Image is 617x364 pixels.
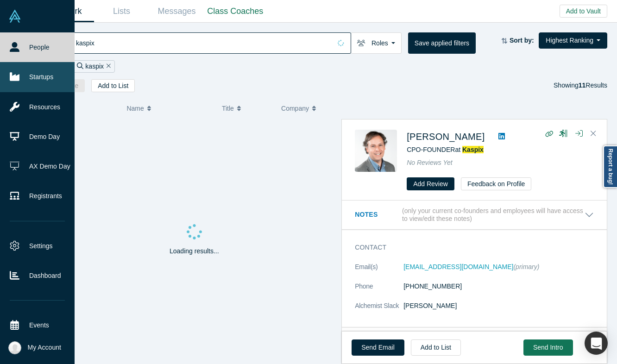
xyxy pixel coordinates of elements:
[126,99,144,118] span: Name
[355,243,581,252] h3: Contact
[126,99,212,118] button: Name
[403,263,513,270] a: [EMAIL_ADDRESS][DOMAIN_NAME]
[222,99,234,118] span: Title
[402,207,585,223] p: (only your current co-founders and employees will have access to view/edit these notes)
[149,0,204,22] a: Messages
[355,282,403,301] dt: Phone
[8,341,21,354] img: Katinka Harsányi's Account
[355,301,403,320] dt: Alchemist Slack
[355,210,400,220] h3: Notes
[352,339,404,356] a: Send Email
[411,339,461,356] button: Add to List
[222,99,271,118] button: Title
[407,177,454,190] button: Add Review
[91,79,135,92] button: Add to List
[170,246,219,256] p: Loading results...
[408,32,476,54] button: Save applied filters
[8,10,21,23] img: Alchemist Vault Logo
[73,60,114,73] div: kaspix
[579,82,586,89] strong: 11
[523,339,573,356] button: Send Intro
[407,146,484,153] span: CPO-FOUNDER at
[355,262,403,282] dt: Email(s)
[403,282,462,290] a: [PHONE_NUMBER]
[355,207,594,223] button: Notes (only your current co-founders and employees will have access to view/edit these notes)
[8,341,61,354] button: My Account
[554,79,607,92] div: Showing
[510,37,534,44] strong: Sort by:
[104,61,111,72] button: Remove Filter
[94,0,149,22] a: Lists
[462,146,484,153] a: Kaspix
[560,5,607,18] button: Add to Vault
[355,130,397,172] img: Andres Valdivieso's Profile Image
[407,132,485,142] a: [PERSON_NAME]
[75,32,331,54] input: Search by name, title, company, summary, expertise, investment criteria or topics of focus
[351,32,402,54] button: Roles
[281,99,309,118] span: Company
[403,301,594,311] dd: [PERSON_NAME]
[28,343,61,352] span: My Account
[579,82,607,89] span: Results
[407,159,453,166] span: No Reviews Yet
[586,126,600,141] button: Close
[461,177,532,190] button: Feedback on Profile
[513,263,539,270] span: (primary)
[539,32,607,49] button: Highest Ranking
[603,145,617,188] a: Report a bug!
[281,99,331,118] button: Company
[204,0,266,22] a: Class Coaches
